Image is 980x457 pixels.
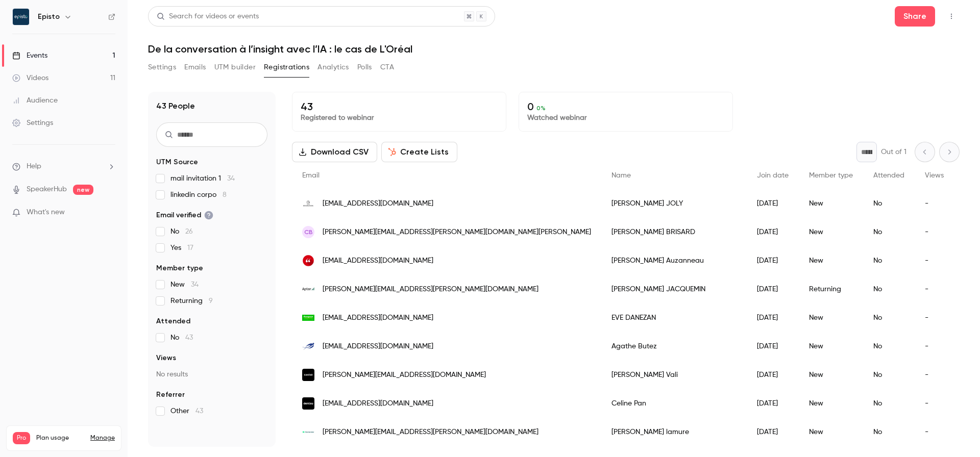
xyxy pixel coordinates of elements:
[302,397,314,410] img: dentsu.com
[302,283,314,295] img: aptar.com
[170,226,193,237] span: No
[156,210,213,220] span: Email verified
[863,389,915,418] div: No
[381,142,457,162] button: Create Lists
[292,142,377,162] button: Download CSV
[757,172,789,179] span: Join date
[799,361,863,389] div: New
[317,59,349,75] button: Analytics
[323,341,433,352] span: [EMAIL_ADDRESS][DOMAIN_NAME]
[170,173,235,184] span: mail invitation 1
[27,184,67,195] a: SpeakerHub
[863,303,915,332] div: No
[13,9,29,25] img: Episto
[799,275,863,303] div: Returning
[170,296,213,306] span: Returning
[799,389,863,418] div: New
[915,189,954,218] div: -
[747,189,799,218] div: [DATE]
[302,315,314,321] img: europcar.com
[302,340,314,352] img: lesaffre.com
[156,263,203,273] span: Member type
[601,218,747,246] div: [PERSON_NAME] BRISARD
[873,172,904,179] span: Attended
[601,418,747,446] div: [PERSON_NAME] lamure
[156,353,176,363] span: Views
[12,50,47,61] div: Events
[601,303,747,332] div: EVE DANEZAN
[156,157,198,167] span: UTM Source
[185,228,193,235] span: 26
[301,113,498,123] p: Registered to webinar
[863,246,915,275] div: No
[27,161,41,172] span: Help
[747,246,799,275] div: [DATE]
[191,281,199,288] span: 34
[323,256,433,266] span: [EMAIL_ADDRESS][DOMAIN_NAME]
[799,189,863,218] div: New
[601,332,747,361] div: Agathe Butez
[27,207,65,218] span: What's new
[170,190,227,200] span: linkedin corpo
[156,316,190,326] span: Attended
[227,175,235,182] span: 34
[148,43,960,55] h1: De la conversation à l’insight avec l’IA : le cas de L'Oréal
[536,105,546,112] span: 0 %
[863,218,915,246] div: No
[302,255,314,267] img: opinion-way.com
[38,12,60,22] h6: Episto
[915,246,954,275] div: -
[799,246,863,275] div: New
[323,313,433,323] span: [EMAIL_ADDRESS][DOMAIN_NAME]
[925,172,944,179] span: Views
[103,208,115,217] iframe: Noticeable Trigger
[304,227,313,237] span: CB
[301,100,498,113] p: 43
[214,59,256,75] button: UTM builder
[73,185,93,195] span: new
[302,172,320,179] span: Email
[601,275,747,303] div: [PERSON_NAME] JACQUEMIN
[12,118,53,128] div: Settings
[863,332,915,361] div: No
[148,59,176,75] button: Settings
[223,191,227,198] span: 8
[323,370,486,380] span: [PERSON_NAME][EMAIL_ADDRESS][DOMAIN_NAME]
[881,147,906,157] p: Out of 1
[195,408,203,415] span: 43
[156,390,185,400] span: Referrer
[187,244,193,251] span: 17
[915,303,954,332] div: -
[863,361,915,389] div: No
[747,332,799,361] div: [DATE]
[357,59,372,75] button: Polls
[184,59,206,75] button: Emails
[12,161,115,172] li: help-dropdown-opener
[170,406,203,416] span: Other
[915,332,954,361] div: -
[601,389,747,418] div: Celine Pan
[601,189,747,218] div: [PERSON_NAME] JOLY
[12,95,58,106] div: Audience
[90,434,115,442] a: Manage
[527,100,724,113] p: 0
[799,332,863,361] div: New
[13,432,30,444] span: Pro
[747,389,799,418] div: [DATE]
[611,172,631,179] span: Name
[156,157,267,416] section: facet-groups
[863,418,915,446] div: No
[747,275,799,303] div: [DATE]
[170,280,199,290] span: New
[799,418,863,446] div: New
[915,275,954,303] div: -
[323,427,538,438] span: [PERSON_NAME][EMAIL_ADDRESS][PERSON_NAME][DOMAIN_NAME]
[747,218,799,246] div: [DATE]
[209,297,213,304] span: 9
[170,243,193,253] span: Yes
[601,246,747,275] div: [PERSON_NAME] Auzanneau
[323,227,591,238] span: [PERSON_NAME][EMAIL_ADDRESS][PERSON_NAME][DOMAIN_NAME][PERSON_NAME]
[36,434,84,442] span: Plan usage
[170,333,193,343] span: No
[323,198,433,209] span: [EMAIL_ADDRESS][DOMAIN_NAME]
